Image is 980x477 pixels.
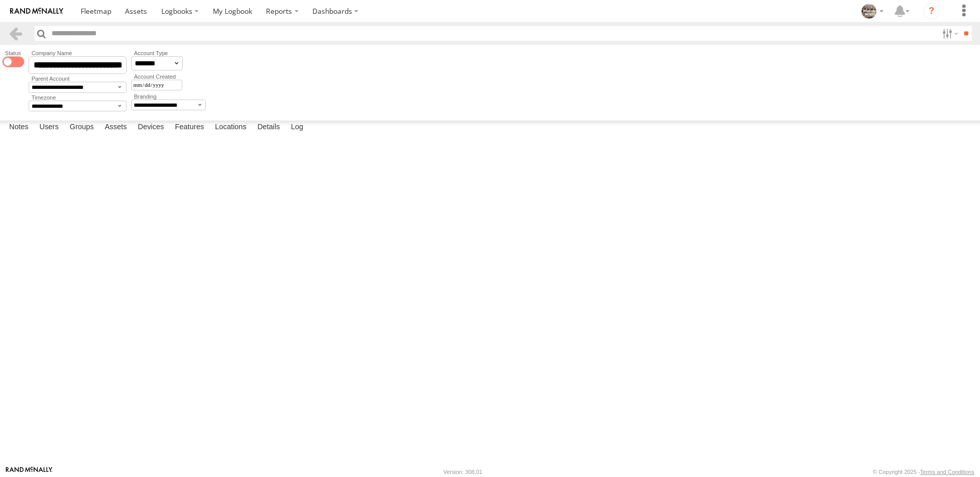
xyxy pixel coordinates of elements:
label: Notes [4,121,34,135]
label: Log [286,121,308,135]
label: Search Filter Options [938,26,960,41]
label: Status [2,50,24,56]
label: Branding [131,93,206,100]
a: Terms and Conditions [920,469,974,475]
img: rand-logo.svg [10,8,63,15]
i: ? [923,3,940,19]
label: Account Type [131,50,183,56]
label: Users [34,121,64,135]
label: Details [252,121,285,135]
label: Devices [133,121,169,135]
label: Timezone [29,94,127,101]
label: Account Created [131,74,182,80]
label: Company Name [29,50,127,56]
a: Back to previous Page [8,26,23,41]
label: Assets [100,121,132,135]
span: Enable/Disable Status [2,56,24,67]
label: Parent Account [29,76,127,82]
div: Vlad h [857,4,887,19]
label: Locations [210,121,252,135]
a: Visit our Website [6,467,53,477]
label: Groups [64,121,99,135]
div: © Copyright 2025 - [873,469,974,475]
label: Features [170,121,209,135]
div: Version: 308.01 [444,469,482,475]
